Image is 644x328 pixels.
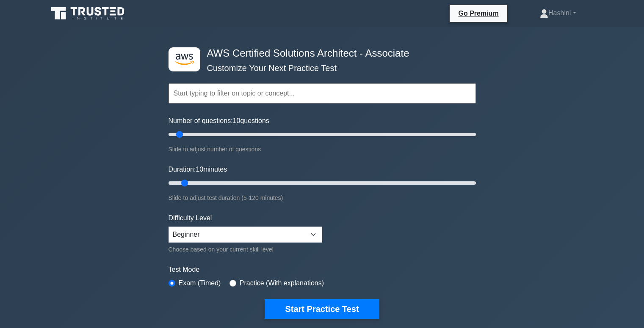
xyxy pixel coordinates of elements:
label: Number of questions: questions [169,116,269,126]
input: Start typing to filter on topic or concept... [169,83,476,104]
span: 10 [233,117,240,124]
button: Start Practice Test [265,299,379,319]
a: Go Premium [453,8,503,19]
label: Duration: minutes [169,164,227,175]
label: Exam (Timed) [179,278,221,288]
label: Practice (With explanations) [240,278,324,288]
span: 10 [196,166,203,173]
label: Test Mode [169,265,476,275]
div: Slide to adjust test duration (5-120 minutes) [169,193,476,203]
div: Choose based on your current skill level [169,244,322,254]
div: Slide to adjust number of questions [169,144,476,154]
label: Difficulty Level [169,213,212,223]
a: Hashini [520,5,596,22]
h4: AWS Certified Solutions Architect - Associate [204,47,434,60]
